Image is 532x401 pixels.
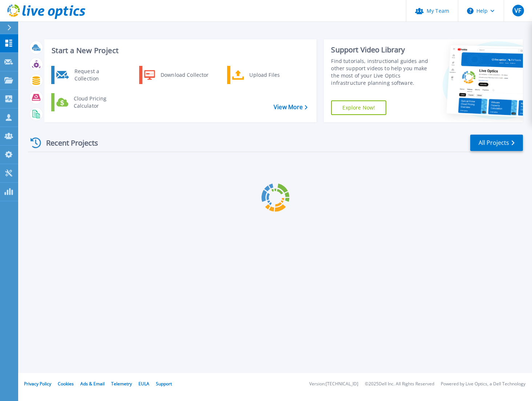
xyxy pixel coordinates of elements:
[331,45,431,55] div: Support Video Library
[246,68,299,82] div: Upload Files
[71,68,124,82] div: Request a Collection
[365,382,434,386] li: © 2025 Dell Inc. All Rights Reserved
[28,134,108,152] div: Recent Projects
[309,382,358,386] li: Version: [TECHNICAL_ID]
[470,135,523,151] a: All Projects
[138,381,149,387] a: EULA
[227,66,302,84] a: Upload Files
[70,95,124,110] div: Cloud Pricing Calculator
[58,381,74,387] a: Cookies
[274,104,307,111] a: View More
[157,68,212,82] div: Download Collector
[441,382,525,386] li: Powered by Live Optics, a Dell Technology
[52,47,307,55] h3: Start a New Project
[51,93,126,111] a: Cloud Pricing Calculator
[331,57,431,87] div: Find tutorials, instructional guides and other support videos to help you make the most of your L...
[51,66,126,84] a: Request a Collection
[139,66,214,84] a: Download Collector
[515,8,521,13] span: VF
[331,100,386,115] a: Explore Now!
[24,381,51,387] a: Privacy Policy
[156,381,172,387] a: Support
[80,381,105,387] a: Ads & Email
[111,381,132,387] a: Telemetry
